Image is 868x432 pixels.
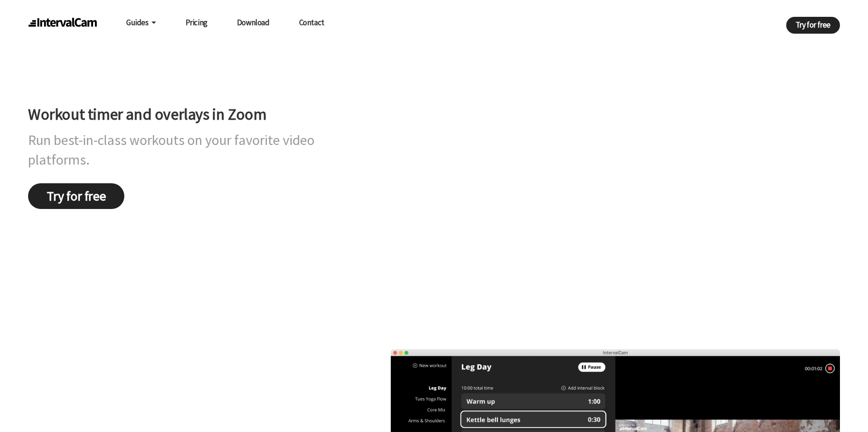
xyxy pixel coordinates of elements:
a: Try for free [28,183,124,209]
a: Pricing [186,14,208,31]
img: intervalcam_logo@2x.png [28,18,97,29]
a: Contact [299,14,324,31]
a: Guides [126,14,156,31]
h2: Run best-in-class workouts on your favorite video platforms. [28,130,358,169]
a: Try for free [786,17,840,34]
a: Download [237,14,270,31]
h1: Workout timer and overlays in Zoom [28,103,358,126]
